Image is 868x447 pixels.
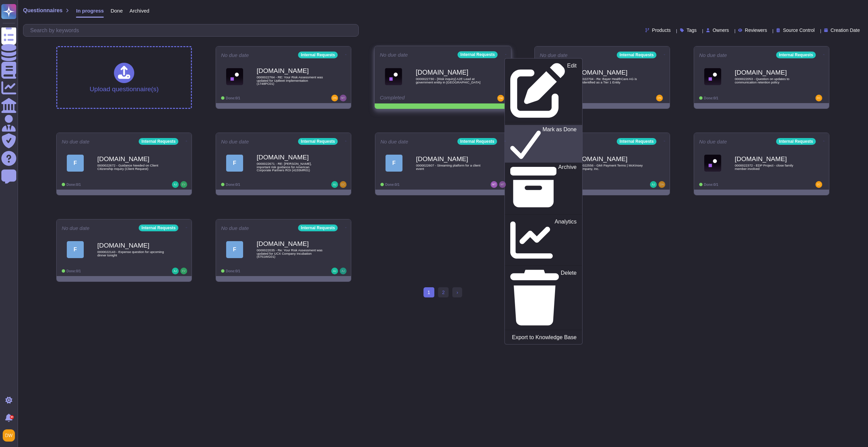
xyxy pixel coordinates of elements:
p: Analytics [555,219,577,261]
img: user [3,429,15,442]
span: 0000022556 - GMI Payment Terms | McKinsey & Company, Inc. [575,164,643,170]
b: [DOMAIN_NAME] [735,156,803,162]
a: Edit [505,61,582,119]
img: Logo [226,68,243,85]
span: Source Control [783,28,814,33]
span: Done: 0/1 [704,183,718,187]
b: [DOMAIN_NAME] [575,156,643,162]
span: › [456,290,458,295]
span: Reviewers [745,28,767,33]
div: Internal Requests [617,138,656,145]
a: Delete [505,269,582,327]
span: Done: 0/1 [226,269,240,273]
span: 0000022053 - Question on updates to communication retention policy [735,77,803,84]
div: F [386,155,402,172]
span: No due date [699,139,727,144]
span: No due date [221,139,249,144]
img: user [656,95,663,101]
div: F [226,155,243,172]
div: Completed [380,95,464,102]
img: Logo [385,68,402,85]
span: 1 [423,287,434,297]
div: Internal Requests [458,51,498,58]
span: Products [652,28,671,33]
span: Archived [130,8,149,13]
div: Internal Requests [139,225,178,231]
p: Mark as Done [542,127,577,161]
input: Search by keywords [27,24,358,36]
span: 0000022671 - RE: [PERSON_NAME], important risk guidance for American Corporate Partners ROI (4155... [257,162,324,172]
img: user [172,268,179,274]
span: Done: 0/1 [226,183,240,187]
span: Done: 0/1 [704,96,718,100]
span: 0000022730 - [Risk inquiry] A2E Lead at government entity in [GEOGRAPHIC_DATA] [416,77,484,84]
span: In progress [76,8,104,13]
b: [DOMAIN_NAME] [735,69,803,76]
img: user [340,95,347,101]
b: [DOMAIN_NAME] [257,240,324,247]
span: No due date [62,226,90,231]
span: 0000022764 - RE: Your Risk Assessment was updated for UpBeet Implementation (1748PC01) [257,76,324,85]
img: user [499,181,506,188]
span: No due date [221,226,249,231]
img: user [497,95,504,102]
p: Edit [567,63,577,118]
img: user [815,95,822,101]
img: user [658,181,665,188]
img: user [340,268,347,274]
b: [DOMAIN_NAME] [416,69,484,76]
span: No due date [540,53,568,58]
a: Export to Knowledge Base [505,333,582,341]
span: Done: 0/1 [226,96,240,100]
div: Internal Requests [457,138,497,145]
b: [DOMAIN_NAME] [416,156,484,162]
b: [DOMAIN_NAME] [97,242,165,249]
div: Internal Requests [298,225,338,231]
div: Internal Requests [776,52,816,58]
b: [DOMAIN_NAME] [97,156,165,162]
a: 2 [438,287,449,297]
div: Internal Requests [139,138,178,145]
span: Creation Date [831,28,860,33]
img: user [331,95,338,101]
span: No due date [699,53,727,58]
p: Archive [558,164,577,210]
img: user [180,268,187,274]
span: No due date [380,52,408,57]
span: Owners [713,28,729,33]
span: No due date [221,53,249,58]
div: F [226,241,243,258]
b: [DOMAIN_NAME] [257,67,324,74]
img: Logo [704,68,721,85]
span: Done: 0/1 [385,183,399,187]
span: 0000022704 - Re: Bayer HealthCare AG is now identified as a Tier 1 Entity [575,77,643,84]
a: Mark as Done [505,125,582,162]
img: Logo [704,155,721,172]
div: 9+ [10,415,14,419]
a: Analytics [505,217,582,263]
div: F [67,155,84,172]
span: No due date [380,139,408,144]
b: [DOMAIN_NAME] [257,154,324,160]
img: user [172,181,179,188]
span: 0000022035 - Re: Your Risk Assessment was updated for UCX Company Incubation (5751WG01) [257,249,324,258]
p: Delete [561,270,577,326]
span: Done [111,8,123,13]
div: Internal Requests [298,52,338,58]
a: Archive [505,162,582,212]
div: Internal Requests [617,52,656,58]
span: 0000022607 - Streaming platform for a client event [416,164,484,170]
span: Done: 0/1 [66,183,81,187]
div: Internal Requests [298,138,338,145]
img: user [340,181,347,188]
span: Tags [687,28,697,33]
div: Upload questionnaire(s) [90,63,159,92]
span: Questionnaires [23,8,62,13]
b: [DOMAIN_NAME] [575,69,643,76]
img: user [650,181,657,188]
img: user [331,181,338,188]
span: 0000022372 - EDP Project - close family member involved [735,164,803,170]
img: user [331,268,338,274]
button: user [1,428,20,443]
div: Internal Requests [776,138,816,145]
